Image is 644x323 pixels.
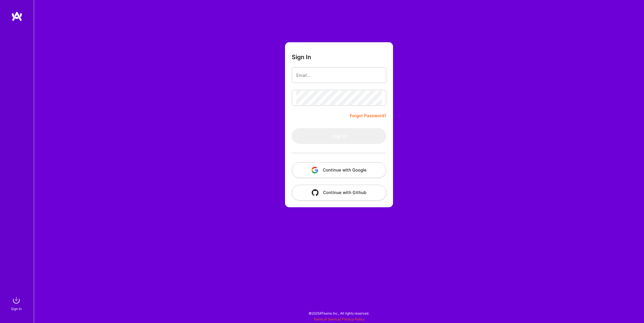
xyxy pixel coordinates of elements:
button: Sign In [292,128,386,144]
a: Privacy Policy [342,317,365,321]
button: Continue with Google [292,162,386,178]
h3: Sign In [292,54,311,61]
img: icon [312,189,318,196]
img: logo [11,11,23,21]
div: © 2025 ATeams Inc., All rights reserved. [34,306,644,320]
img: sign in [11,295,22,306]
a: Forgot Password? [350,112,386,119]
a: sign inSign In [12,295,22,312]
div: Sign In [11,306,22,312]
a: Terms of Service [313,317,340,321]
span: | [313,317,365,321]
button: Continue with Github [292,185,386,201]
input: Email... [296,68,382,83]
img: icon [311,167,318,173]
